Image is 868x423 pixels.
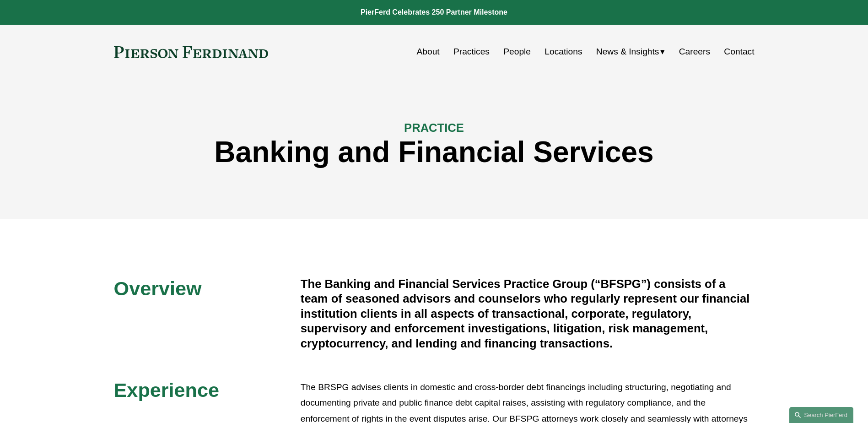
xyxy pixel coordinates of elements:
span: PRACTICE [404,121,464,134]
h1: Banking and Financial Services [114,136,755,169]
a: Practices [453,43,490,60]
a: Careers [679,43,710,60]
span: News & Insights [596,44,659,60]
a: About [417,43,440,60]
a: Contact [724,43,754,60]
a: folder dropdown [596,43,665,60]
h4: The Banking and Financial Services Practice Group (“BFSPG”) consists of a team of seasoned adviso... [301,277,755,351]
span: Experience [114,379,219,401]
a: Locations [545,43,582,60]
span: Overview [114,277,202,299]
a: People [503,43,531,60]
a: Search this site [789,407,853,423]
